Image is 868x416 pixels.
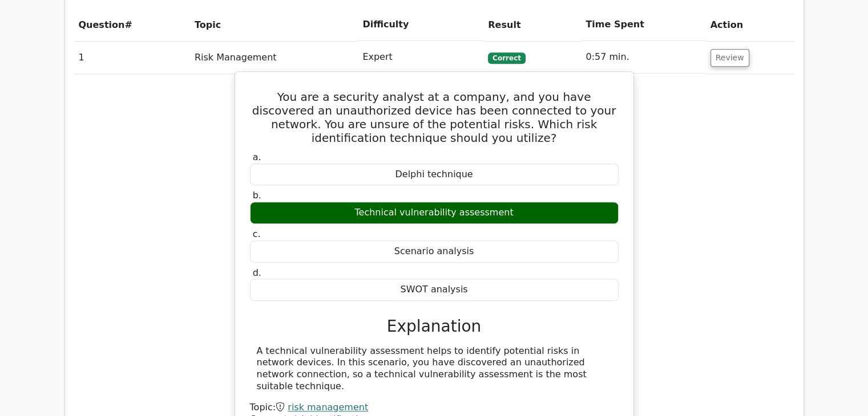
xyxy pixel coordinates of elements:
th: Time Spent [581,9,705,41]
th: Difficulty [358,9,483,41]
span: Correct [488,52,525,64]
div: Technical vulnerability assessment [250,202,619,224]
span: c. [253,229,261,239]
th: Result [483,9,581,41]
h3: Explanation [257,317,612,336]
div: Delphi technique [250,164,619,186]
div: Scenario analysis [250,240,619,263]
th: Topic [190,9,358,41]
span: b. [253,190,261,201]
td: Expert [358,41,483,74]
a: risk management [288,402,368,413]
div: A technical vulnerability assessment helps to identify potential risks in network devices. In thi... [257,345,612,393]
h5: You are a security analyst at a company, and you have discovered an unauthorized device has been ... [249,90,620,145]
th: # [74,9,190,41]
button: Review [710,49,749,67]
div: Topic: [250,402,619,414]
th: Action [706,9,794,41]
span: a. [253,152,261,162]
div: SWOT analysis [250,279,619,301]
td: 1 [74,41,190,74]
td: Risk Management [190,41,358,74]
span: d. [253,267,261,278]
span: Question [79,19,125,30]
td: 0:57 min. [581,41,705,74]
